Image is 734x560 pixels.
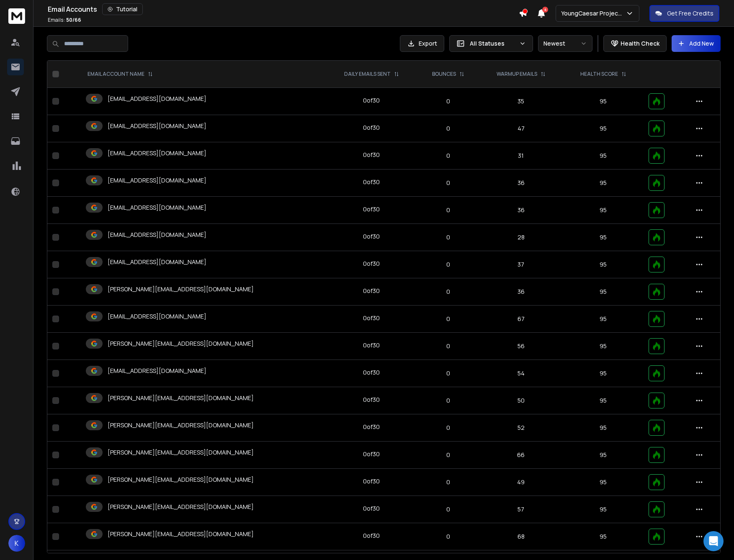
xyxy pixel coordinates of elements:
p: 0 [422,124,474,133]
button: Health Check [603,35,667,52]
td: 95 [563,496,644,523]
p: 0 [422,152,474,160]
p: Health Check [621,39,659,48]
div: Open Intercom Messenger [703,531,724,551]
div: 0 of 30 [363,368,380,377]
div: 0 of 30 [363,532,380,540]
td: 95 [563,88,644,115]
p: [PERSON_NAME][EMAIL_ADDRESS][DOMAIN_NAME] [108,421,254,429]
td: 52 [479,414,563,442]
p: All Statuses [470,39,516,48]
p: 0 [422,315,474,323]
td: 95 [563,523,644,550]
button: K [8,535,25,552]
p: [PERSON_NAME][EMAIL_ADDRESS][DOMAIN_NAME] [108,503,254,511]
p: 0 [422,478,474,486]
p: 0 [422,260,474,269]
p: [EMAIL_ADDRESS][DOMAIN_NAME] [108,258,206,266]
span: 4 [542,7,548,13]
td: 49 [479,469,563,496]
td: 95 [563,115,644,142]
p: [EMAIL_ADDRESS][DOMAIN_NAME] [108,95,206,103]
p: [PERSON_NAME][EMAIL_ADDRESS][DOMAIN_NAME] [108,339,254,348]
td: 95 [563,387,644,414]
td: 95 [563,442,644,469]
p: [EMAIL_ADDRESS][DOMAIN_NAME] [108,312,206,321]
div: 0 of 30 [363,232,380,241]
td: 36 [479,170,563,197]
p: [PERSON_NAME][EMAIL_ADDRESS][DOMAIN_NAME] [108,448,254,457]
td: 95 [563,278,644,306]
div: 0 of 30 [363,396,380,404]
p: YoungCaesar Projects [561,9,626,18]
p: Get Free Credits [667,9,713,18]
p: 0 [422,424,474,432]
td: 47 [479,115,563,142]
p: 0 [422,97,474,105]
div: 0 of 30 [363,314,380,322]
td: 68 [479,523,563,550]
td: 95 [563,414,644,442]
p: [EMAIL_ADDRESS][DOMAIN_NAME] [108,367,206,375]
p: [PERSON_NAME][EMAIL_ADDRESS][DOMAIN_NAME] [108,475,254,484]
td: 95 [563,197,644,224]
p: [PERSON_NAME][EMAIL_ADDRESS][DOMAIN_NAME] [108,530,254,538]
p: HEALTH SCORE [580,71,618,77]
div: 0 of 30 [363,205,380,213]
p: WARMUP EMAILS [497,71,537,77]
td: 95 [563,333,644,360]
button: Export [400,35,444,52]
td: 95 [563,306,644,333]
p: 0 [422,179,474,187]
p: 0 [422,288,474,296]
p: [PERSON_NAME][EMAIL_ADDRESS][DOMAIN_NAME] [108,394,254,402]
div: 0 of 30 [363,423,380,431]
td: 56 [479,333,563,360]
td: 95 [563,142,644,170]
td: 28 [479,224,563,251]
div: 0 of 30 [363,287,380,295]
div: 0 of 30 [363,259,380,268]
td: 57 [479,496,563,523]
div: 0 of 30 [363,123,380,132]
td: 35 [479,88,563,115]
td: 66 [479,442,563,469]
button: Add New [672,35,721,52]
p: 0 [422,206,474,214]
p: 0 [422,233,474,241]
td: 36 [479,278,563,306]
div: Email Accounts [48,3,519,15]
p: 0 [422,451,474,459]
td: 31 [479,142,563,170]
div: 0 of 30 [363,96,380,105]
p: 0 [422,532,474,541]
p: [EMAIL_ADDRESS][DOMAIN_NAME] [108,122,206,130]
p: [EMAIL_ADDRESS][DOMAIN_NAME] [108,149,206,157]
div: 0 of 30 [363,504,380,513]
div: EMAIL ACCOUNT NAME [88,71,153,77]
td: 95 [563,360,644,387]
p: [EMAIL_ADDRESS][DOMAIN_NAME] [108,176,206,185]
button: Tutorial [102,3,143,15]
span: 50 / 66 [66,16,81,23]
td: 67 [479,306,563,333]
td: 36 [479,197,563,224]
p: 0 [422,396,474,405]
div: 0 of 30 [363,477,380,486]
td: 50 [479,387,563,414]
button: Get Free Credits [649,5,719,22]
p: 0 [422,369,474,378]
td: 95 [563,170,644,197]
div: 0 of 30 [363,178,380,186]
p: Emails : [48,17,81,23]
td: 95 [563,469,644,496]
td: 37 [479,251,563,278]
p: BOUNCES [432,71,456,77]
p: [EMAIL_ADDRESS][DOMAIN_NAME] [108,231,206,239]
td: 95 [563,251,644,278]
p: DAILY EMAILS SENT [344,71,391,77]
button: Newest [538,35,592,52]
td: 95 [563,224,644,251]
